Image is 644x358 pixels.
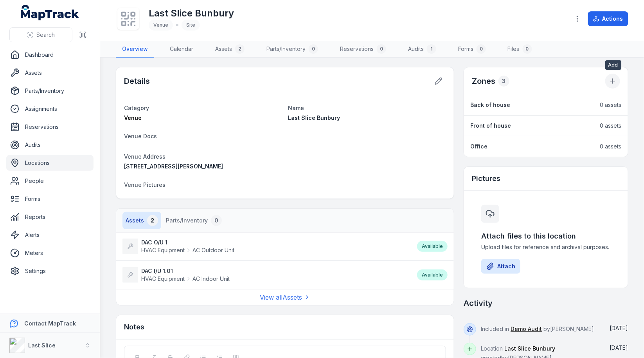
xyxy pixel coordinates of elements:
[464,298,493,309] h2: Activity
[6,137,94,153] a: Audits
[260,41,324,58] a: Parts/Inventory0
[600,101,622,109] span: 0 assets
[452,41,492,58] a: Forms0
[417,241,448,252] div: Available
[498,76,509,87] div: 3
[481,231,611,242] h3: Attach files to this location
[610,344,628,351] span: [DATE]
[116,41,154,58] a: Overview
[124,163,223,170] span: [STREET_ADDRESS][PERSON_NAME]
[588,11,628,26] button: Actions
[523,44,532,54] div: 0
[153,22,168,28] span: Venue
[402,41,443,58] a: Audits1
[163,212,225,229] button: Parts/Inventory0
[610,344,628,351] time: 22/06/2025, 12:18:15 pm
[605,60,621,70] span: Add
[9,27,72,42] button: Search
[470,122,511,130] strong: Front of house
[124,76,150,87] h2: Details
[122,212,161,229] button: Assets2
[470,143,592,150] a: Office
[24,320,76,327] strong: Contact MapTrack
[610,325,628,331] span: [DATE]
[192,246,234,254] span: AC Outdoor Unit
[147,215,158,226] div: 2
[427,44,436,54] div: 1
[309,44,318,54] div: 0
[182,20,200,31] div: Site
[124,114,142,121] span: Venue
[164,41,200,58] a: Calendar
[6,155,94,171] a: Locations
[288,114,340,121] span: Last Slice Bunbury
[235,44,245,54] div: 2
[334,41,392,58] a: Reservations0
[21,5,79,20] a: MapTrack
[6,263,94,279] a: Settings
[6,245,94,261] a: Meters
[470,101,592,109] a: Back of house
[124,133,157,139] span: Venue Docs
[149,7,234,20] h1: Last Slice Bunbury
[504,345,555,352] span: Last Slice Bunbury
[6,119,94,135] a: Reservations
[36,31,55,39] span: Search
[288,105,304,111] span: Name
[124,322,144,333] h3: Notes
[6,47,94,63] a: Dashboard
[124,105,149,111] span: Category
[192,275,230,283] span: AC Indoor Unit
[122,239,409,254] a: DAC O/U 1HVAC EquipmentAC Outdoor Unit
[377,44,386,54] div: 0
[211,215,222,226] div: 0
[600,122,622,130] span: 0 assets
[6,83,94,99] a: Parts/Inventory
[124,153,165,160] span: Venue Address
[6,227,94,243] a: Alerts
[141,275,185,283] span: HVAC Equipment
[122,267,409,283] a: DAC I/U 1.01HVAC EquipmentAC Indoor Unit
[477,44,486,54] div: 0
[470,143,487,150] strong: Office
[141,239,234,246] strong: DAC O/U 1
[502,41,538,58] a: Files0
[470,122,592,130] a: Front of house
[6,65,94,81] a: Assets
[141,246,185,254] span: HVAC Equipment
[472,76,495,87] h2: Zones
[481,259,520,274] button: Attach
[6,209,94,225] a: Reports
[124,181,165,188] span: Venue Pictures
[209,41,251,58] a: Assets2
[600,143,622,150] span: 0 assets
[481,243,611,251] span: Upload files for reference and archival purposes.
[610,325,628,331] time: 22/06/2025, 6:49:16 pm
[470,101,510,109] strong: Back of house
[6,173,94,189] a: People
[511,325,542,333] a: Demo Audit
[141,267,230,275] strong: DAC I/U 1.01
[417,269,448,280] div: Available
[481,325,594,332] span: Included in by [PERSON_NAME]
[260,293,310,302] a: View allAssets
[28,342,56,349] strong: Last Slice
[6,101,94,117] a: Assignments
[472,173,500,184] h3: Pictures
[6,191,94,207] a: Forms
